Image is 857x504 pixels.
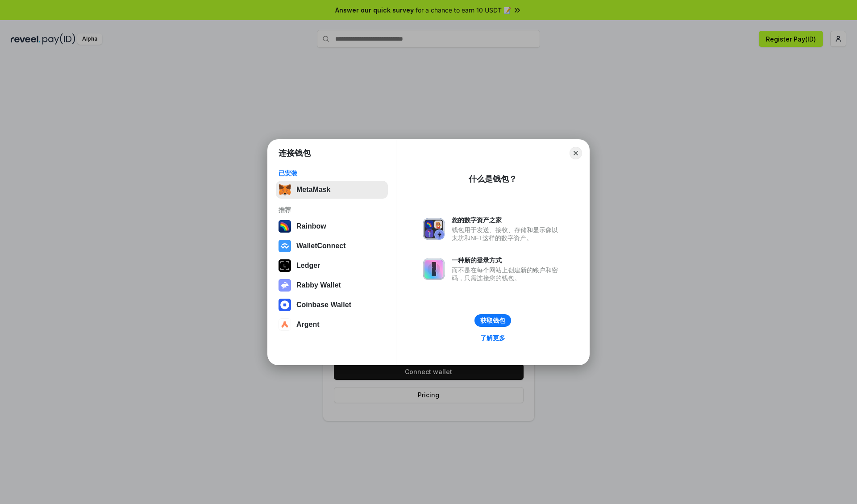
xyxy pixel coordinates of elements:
[480,334,505,342] div: 了解更多
[475,332,511,344] a: 了解更多
[279,279,291,292] img: svg+xml,%3Csvg%20xmlns%3D%22http%3A%2F%2Fwww.w3.org%2F2000%2Fsvg%22%20fill%3D%22none%22%20viewBox...
[279,318,291,331] img: svg+xml,%3Csvg%20width%3D%2228%22%20height%3D%2228%22%20viewBox%3D%220%200%2028%2028%22%20fill%3D...
[452,226,562,242] div: 钱包用于发送、接收、存储和显示像以太坊和NFT这样的数字资产。
[276,316,388,333] button: Argent
[296,186,330,194] div: MetaMask
[276,181,388,199] button: MetaMask
[452,256,562,264] div: 一种新的登录方式
[452,216,562,224] div: 您的数字资产之家
[276,276,388,294] button: Rabby Wallet
[279,206,385,214] div: 推荐
[279,183,291,196] img: svg+xml,%3Csvg%20fill%3D%22none%22%20height%3D%2233%22%20viewBox%3D%220%200%2035%2033%22%20width%...
[276,257,388,275] button: Ledger
[279,220,291,233] img: svg+xml,%3Csvg%20width%3D%22120%22%20height%3D%22120%22%20viewBox%3D%220%200%20120%20120%22%20fil...
[296,281,341,289] div: Rabby Wallet
[279,240,291,252] img: svg+xml,%3Csvg%20width%3D%2228%22%20height%3D%2228%22%20viewBox%3D%220%200%2028%2028%22%20fill%3D...
[423,218,445,240] img: svg+xml,%3Csvg%20xmlns%3D%22http%3A%2F%2Fwww.w3.org%2F2000%2Fsvg%22%20fill%3D%22none%22%20viewBox...
[474,314,511,327] button: 获取钱包
[279,169,385,177] div: 已安装
[279,148,311,158] h1: 连接钱包
[276,217,388,235] button: Rainbow
[452,266,562,282] div: 而不是在每个网站上创建新的账户和密码，只需连接您的钱包。
[296,222,326,230] div: Rainbow
[570,147,582,159] button: Close
[279,299,291,311] img: svg+xml,%3Csvg%20width%3D%2228%22%20height%3D%2228%22%20viewBox%3D%220%200%2028%2028%22%20fill%3D...
[469,174,517,184] div: 什么是钱包？
[279,259,291,272] img: svg+xml,%3Csvg%20xmlns%3D%22http%3A%2F%2Fwww.w3.org%2F2000%2Fsvg%22%20width%3D%2228%22%20height%3...
[423,258,445,280] img: svg+xml,%3Csvg%20xmlns%3D%22http%3A%2F%2Fwww.w3.org%2F2000%2Fsvg%22%20fill%3D%22none%22%20viewBox...
[296,301,351,309] div: Coinbase Wallet
[296,262,320,270] div: Ledger
[276,237,388,255] button: WalletConnect
[276,296,388,314] button: Coinbase Wallet
[296,242,346,250] div: WalletConnect
[296,321,320,329] div: Argent
[480,317,505,325] div: 获取钱包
